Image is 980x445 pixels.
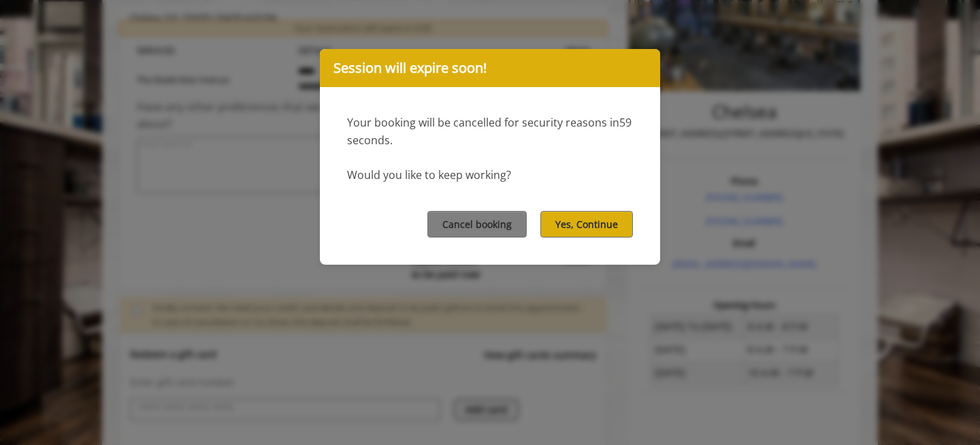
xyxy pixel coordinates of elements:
span: s. [385,133,393,148]
div: Your booking will be cancelled for security reasons in Would you like to keep working? [320,87,660,184]
span: 59 second [347,115,632,148]
button: Cancel booking [427,211,527,237]
div: Session will expire soon! [320,49,660,87]
button: Yes, Continue [540,211,633,237]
